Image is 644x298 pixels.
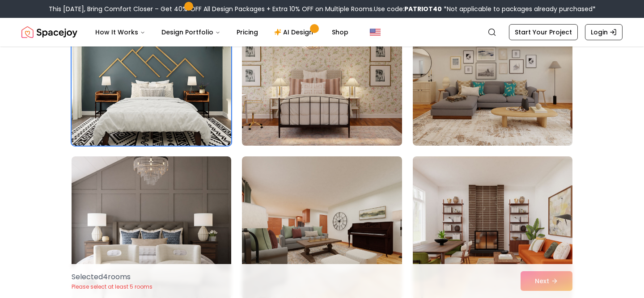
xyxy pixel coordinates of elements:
nav: Global [21,18,623,46]
a: Shop [325,23,356,41]
nav: Main [88,23,356,41]
a: Pricing [229,23,265,41]
a: Spacejoy [21,23,77,41]
a: Start Your Project [509,24,578,40]
div: This [DATE], Bring Comfort Closer – Get 40% OFF All Design Packages + Extra 10% OFF on Multiple R... [49,4,596,13]
img: Spacejoy Logo [21,23,77,41]
img: Room room-58 [72,3,231,146]
img: Room room-60 [413,3,572,146]
b: PATRIOT40 [404,4,442,13]
button: How It Works [88,23,153,41]
a: Login [585,24,623,40]
img: United States [370,27,381,38]
span: *Not applicable to packages already purchased* [442,4,596,13]
button: Design Portfolio [154,23,228,41]
p: Selected 4 room s [72,272,153,282]
a: AI Design [267,23,323,41]
p: Please select at least 5 rooms [72,283,153,290]
span: Use code: [374,4,442,13]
